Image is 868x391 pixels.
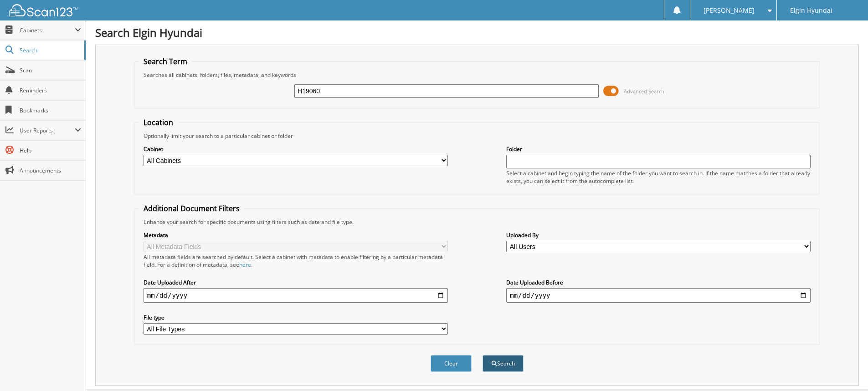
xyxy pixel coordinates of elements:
[144,288,448,303] input: start
[144,231,448,239] label: Metadata
[95,25,859,40] h1: Search Elgin Hyundai
[139,56,192,66] legend: Search Term
[139,71,815,79] div: Searches all cabinets, folders, files, metadata, and keywords
[20,66,81,74] span: Scan
[483,355,524,372] button: Search
[506,145,811,153] label: Folder
[139,132,815,140] div: Optionally limit your search to a particular cabinet or folder
[144,253,448,269] div: All metadata fields are searched by default. Select a cabinet with metadata to enable filtering b...
[20,46,80,54] span: Search
[139,203,244,213] legend: Additional Document Filters
[239,261,251,269] a: here
[144,314,448,321] label: File type
[822,347,868,391] iframe: Chat Widget
[20,86,81,94] span: Reminders
[20,147,81,154] span: Help
[506,231,811,239] label: Uploaded By
[624,88,664,95] span: Advanced Search
[20,107,81,114] span: Bookmarks
[704,8,755,13] span: [PERSON_NAME]
[20,26,75,34] span: Cabinets
[9,4,77,16] img: scan123-logo-white.svg
[506,288,811,303] input: end
[506,169,811,185] div: Select a cabinet and begin typing the name of the folder you want to search in. If the name match...
[144,145,448,153] label: Cabinet
[431,355,472,372] button: Clear
[20,127,75,134] span: User Reports
[139,117,178,127] legend: Location
[20,167,81,174] span: Announcements
[790,8,832,13] span: Elgin Hyundai
[144,279,448,286] label: Date Uploaded After
[506,279,811,286] label: Date Uploaded Before
[139,218,815,226] div: Enhance your search for specific documents using filters such as date and file type.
